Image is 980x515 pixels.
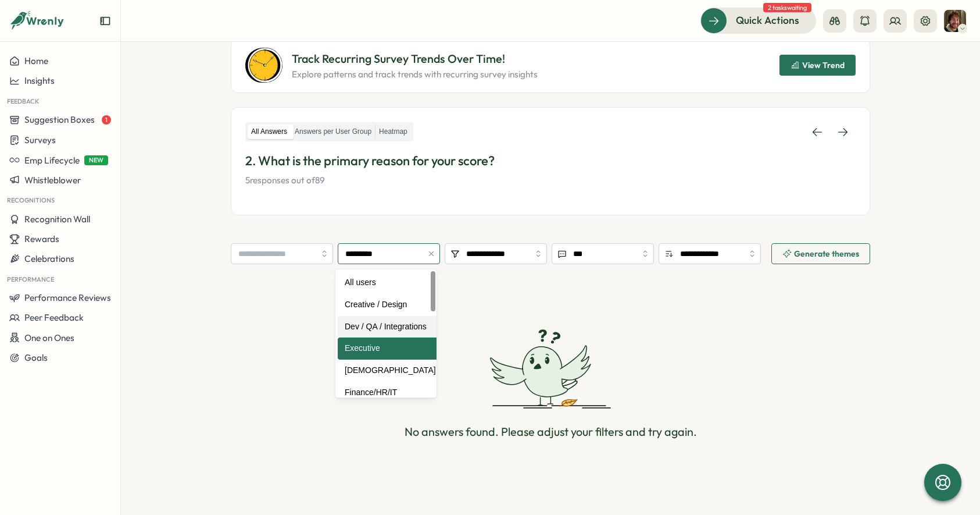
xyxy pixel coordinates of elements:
[24,312,84,323] span: Peer Feedback
[338,382,443,404] div: Finance/HR/IT
[24,175,81,186] span: Whistleblower
[24,55,48,66] span: Home
[944,10,966,32] img: Nick Lacasse
[794,250,859,258] span: Generate themes
[245,174,856,187] p: 5 responses out of 89
[736,13,799,28] span: Quick Actions
[375,125,411,139] label: Heatmap
[24,233,59,244] span: Rewards
[248,125,291,139] label: All Answers
[24,114,95,125] span: Suggestion Boxes
[245,152,856,170] p: 2. What is the primary reason for your score?
[24,332,74,343] span: One on Ones
[24,352,48,363] span: Goals
[84,155,108,165] span: NEW
[292,50,538,68] p: Track Recurring Survey Trends Over Time!
[102,115,111,125] span: 1
[24,214,90,225] span: Recognition Wall
[24,75,55,86] span: Insights
[779,55,856,76] button: View Trend
[292,68,538,81] p: Explore patterns and track trends with recurring survey insights
[771,243,870,264] button: Generate themes
[24,134,56,145] span: Surveys
[99,15,111,27] button: Expand sidebar
[291,125,375,139] label: Answers per User Group
[763,3,811,12] span: 2 tasks waiting
[338,316,443,338] div: Dev / QA / Integrations
[405,423,697,441] p: No answers found. Please adjust your filters and try again.
[24,292,111,303] span: Performance Reviews
[338,338,443,360] div: Executive
[24,253,74,264] span: Celebrations
[802,61,845,69] span: View Trend
[24,155,80,166] span: Emp Lifecycle
[338,272,443,294] div: All users
[338,360,443,382] div: [DEMOGRAPHIC_DATA]
[338,294,443,316] div: Creative / Design
[700,8,816,33] button: Quick Actions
